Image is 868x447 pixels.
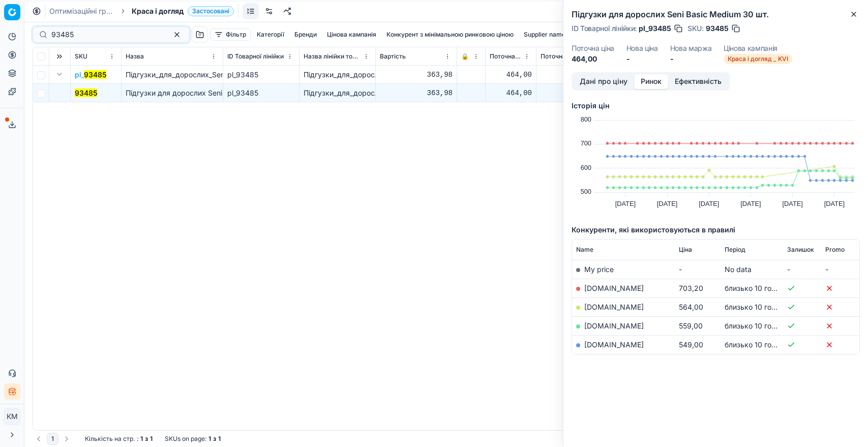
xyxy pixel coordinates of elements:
[541,70,608,80] div: 464,00
[253,28,288,41] button: Категорії
[132,6,234,16] span: Краса і доглядЗастосовані
[49,6,114,16] a: Оптимізаційні групи
[520,28,570,41] button: Supplier name
[725,246,745,254] span: Період
[5,409,20,424] span: КM
[699,200,719,207] text: [DATE]
[787,246,814,254] span: Залишок
[584,321,644,330] a: [DOMAIN_NAME]
[227,70,295,80] div: pl_93485
[584,340,644,349] a: [DOMAIN_NAME]
[490,88,532,98] div: 464,00
[584,303,644,311] a: [DOMAIN_NAME]
[490,70,532,80] div: 464,00
[615,200,636,207] text: [DATE]
[825,246,845,254] span: Promo
[679,246,692,254] span: Ціна
[218,435,221,443] strong: 1
[541,52,598,61] span: Поточна промо ціна
[380,70,453,80] div: 363,98
[783,260,821,279] td: -
[126,52,144,61] span: Назва
[721,260,783,279] td: No data
[706,23,729,34] span: 93485
[584,265,614,274] span: My price
[679,303,703,311] span: 564,00
[380,88,453,98] div: 363,98
[687,25,704,32] span: SKU :
[208,435,211,443] strong: 1
[53,50,66,63] button: Expand all
[740,200,761,207] text: [DATE]
[51,29,163,40] input: Пошук по SKU або назві
[4,408,20,425] button: КM
[213,435,216,443] strong: з
[724,45,792,52] dt: Цінова кампанія
[572,45,614,52] dt: Поточна ціна
[670,54,712,64] dd: -
[679,321,703,330] span: 559,00
[572,54,614,64] dd: 464,00
[85,435,153,443] div: :
[581,139,591,147] text: 700
[304,88,371,98] div: Підгузки_для_дорослих_Seni_Basic_Мedium_30_шт.
[679,340,703,349] span: 549,00
[304,52,361,61] span: Назва лінійки товарів
[75,70,106,80] button: pl_93485
[188,6,234,16] span: Застосовані
[61,433,73,445] button: Go to next page
[824,200,845,207] text: [DATE]
[53,68,66,80] button: Expand
[33,433,73,445] nav: pagination
[85,435,135,443] span: Кількість на стр.
[210,28,251,41] button: Фільтр
[783,200,803,207] text: [DATE]
[826,412,850,437] iframe: Intercom live chat
[657,200,677,207] text: [DATE]
[572,101,860,111] h5: Історія цін
[33,433,45,445] button: Go to previous page
[725,321,803,330] span: близько 10 годин тому
[639,23,671,34] span: pl_93485
[84,70,106,79] mark: 93485
[634,74,668,89] button: Ринок
[75,88,97,98] button: 93485
[679,284,703,292] span: 703,20
[304,70,371,80] div: Підгузки_для_дорослих_Seni_Basic_Мedium_30_шт.
[47,433,58,445] button: 1
[165,435,206,443] span: SKUs on page :
[725,340,803,349] span: близько 10 годин тому
[49,6,234,16] nav: breadcrumb
[581,115,591,123] text: 800
[670,45,712,52] dt: Нова маржа
[126,88,295,97] span: Підгузки для дорослих Seni Basic Мedium 30 шт.
[675,260,721,279] td: -
[490,52,522,61] span: Поточна ціна
[227,88,295,98] div: pl_93485
[584,284,644,292] a: [DOMAIN_NAME]
[572,25,637,32] span: ID Товарної лінійки :
[132,6,184,16] span: Краса і догляд
[461,52,469,61] span: 🔒
[75,70,106,80] span: pl_
[126,70,303,79] span: Підгузки_для_дорослих_Seni_Basic_Мedium_30_шт.
[668,74,728,89] button: Ефективність
[382,28,518,41] button: Конкурент з мінімальною ринковою ціною
[572,8,860,20] h2: Підгузки для дорослих Seni Basic Мedium 30 шт.
[572,225,860,235] h5: Конкуренти, які використовуються в правилі
[573,74,634,89] button: Дані про ціну
[581,164,591,171] text: 600
[227,52,284,61] span: ID Товарної лінійки
[75,52,87,61] span: SKU
[576,246,593,254] span: Name
[725,303,803,311] span: близько 10 годин тому
[323,28,380,41] button: Цінова кампанія
[75,88,97,97] mark: 93485
[626,54,658,64] dd: -
[290,28,321,41] button: Бренди
[725,284,803,292] span: близько 10 годин тому
[821,260,859,279] td: -
[541,88,608,98] div: 464,00
[140,435,143,443] strong: 1
[724,54,792,64] span: Краса і догляд _ KVI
